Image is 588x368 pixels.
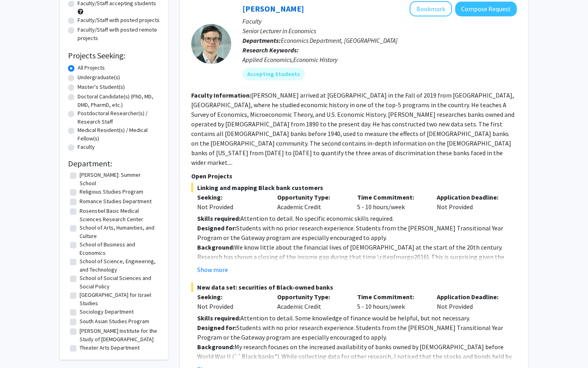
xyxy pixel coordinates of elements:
[437,192,505,202] p: Application Deadline:
[80,240,158,257] label: School of Business and Economics
[6,332,34,362] iframe: Chat
[197,223,517,242] p: Students with no prior research experience. Students from the [PERSON_NAME] Transitional Year Pro...
[437,292,505,302] p: Application Deadline:
[197,343,234,351] strong: Background:
[80,171,158,188] label: [PERSON_NAME]: Summer School
[78,26,160,42] label: Faculty/Staff with posted remote projects
[78,73,120,82] label: Undergraduate(s)
[80,327,158,344] label: [PERSON_NAME] Institute for the Study of [DEMOGRAPHIC_DATA]
[242,36,281,44] b: Departments:
[191,171,517,181] p: Open Projects
[197,224,236,232] strong: Designed for:
[197,243,234,251] strong: Background:
[242,4,304,14] a: [PERSON_NAME]
[197,265,228,274] button: Show more
[68,159,160,168] h2: Department:
[197,323,517,342] p: Students with no prior research experience. Students from the [PERSON_NAME] Transitional Year Pro...
[191,91,251,99] b: Faculty Information:
[80,291,158,308] label: [GEOGRAPHIC_DATA] for Israel Studies
[80,257,158,274] label: School of Science, Engineering, and Technology
[271,192,351,212] div: Academic Credit
[80,224,158,240] label: School of Arts, Humanities, and Culture
[197,214,517,223] p: Attention to detail. No specific economic skills required.
[78,109,160,126] label: Postdoctoral Researcher(s) / Research Staff
[78,16,160,24] label: Faculty/Staff with posted projects
[242,68,305,80] mat-chip: Accepting Students
[431,192,511,212] div: Not Provided
[242,55,517,64] div: Applied Economics,Economic History
[191,183,517,192] span: Linking and mapping Black bank customers
[197,314,240,322] strong: Skills required:
[78,126,160,143] label: Medical Resident(s) / Medical Fellow(s)
[281,36,398,44] span: Economics Department, [GEOGRAPHIC_DATA]
[357,292,425,302] p: Time Commitment:
[197,313,517,323] p: Attention to detail. Some knowledge of finance would be helpful, but not necessary.
[197,324,236,332] strong: Designed for:
[197,292,265,302] p: Seeking:
[351,292,431,311] div: 5 - 10 hours/week
[410,1,452,16] button: Add Geoff Clarke to Bookmarks
[191,91,514,166] fg-read-more: [PERSON_NAME] arrived at [GEOGRAPHIC_DATA] in the Fall of 2019 from [GEOGRAPHIC_DATA], [GEOGRAPHI...
[277,192,345,202] p: Opportunity Type:
[242,16,517,26] p: Faculty
[80,207,158,224] label: Rosenstiel Basic Medical Sciences Research Center
[78,64,105,72] label: All Projects
[431,292,511,311] div: Not Provided
[242,26,517,36] p: Senior Lecturer in Economics
[197,192,265,202] p: Seeking:
[78,83,125,91] label: Master's Student(s)
[277,292,345,302] p: Opportunity Type:
[455,2,517,16] button: Compose Request to Geoff Clarke
[80,274,158,291] label: School of Social Sciences and Social Policy
[197,202,265,212] div: Not Provided
[197,214,240,222] strong: Skills required:
[80,308,134,316] label: Sociology Department
[242,46,299,54] b: Research Keywords:
[78,143,95,151] label: Faculty
[191,282,517,292] span: New data set: securities of Black-owned banks
[68,51,160,60] h2: Projects Seeking:
[80,188,143,196] label: Religious Studies Program
[78,92,160,109] label: Doctoral Candidate(s) (PhD, MD, DMD, PharmD, etc.)
[80,317,149,326] label: South Asian Studies Program
[357,192,425,202] p: Time Commitment:
[351,192,431,212] div: 5 - 10 hours/week
[271,292,351,311] div: Academic Credit
[80,344,140,352] label: Theater Arts Department
[197,242,517,290] p: We know little about the financial lives of [DEMOGRAPHIC_DATA] at the start of the 20th century. ...
[80,197,152,206] label: Romance Studies Department
[197,302,265,311] div: Not Provided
